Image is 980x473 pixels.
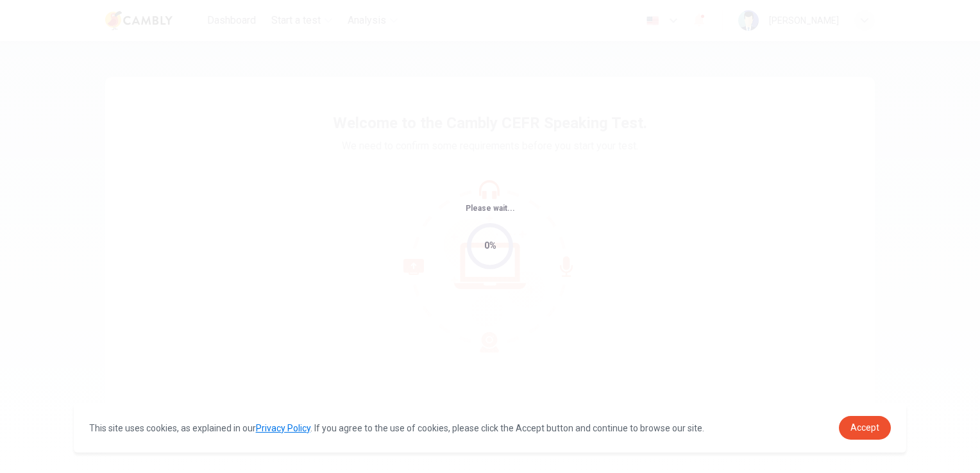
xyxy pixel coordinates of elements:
a: dismiss cookie message [839,416,891,440]
span: Please wait... [466,204,515,213]
span: This site uses cookies, as explained in our . If you agree to the use of cookies, please click th... [89,423,704,433]
a: Privacy Policy [256,423,310,433]
div: 0% [484,238,496,253]
span: Accept [850,422,879,433]
div: cookieconsent [74,403,907,452]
